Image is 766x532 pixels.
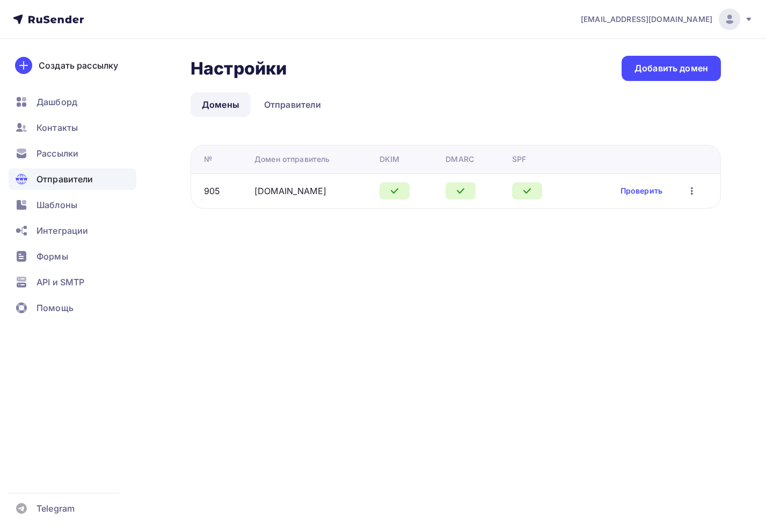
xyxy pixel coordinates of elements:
div: Домен отправитель [254,154,330,165]
div: Добавить домен [634,62,708,75]
div: DMARC [446,154,474,165]
a: Отправители [9,168,136,190]
span: Отправители [37,173,93,186]
span: Формы [37,250,68,263]
a: Отправители [253,92,333,117]
div: SPF [512,154,526,165]
span: Контакты [37,121,78,134]
div: 905 [204,184,220,197]
a: [EMAIL_ADDRESS][DOMAIN_NAME] [581,9,753,30]
div: DKIM [380,154,400,165]
a: Домены [191,92,251,117]
span: Telegram [37,502,75,515]
span: Помощь [37,301,74,314]
div: Создать рассылку [39,59,118,72]
span: Интеграции [37,224,88,237]
span: Шаблоны [37,198,77,211]
a: Рассылки [9,143,136,164]
span: Дашборд [37,95,77,108]
a: Проверить [621,186,662,196]
a: [DOMAIN_NAME] [254,186,326,196]
span: Рассылки [37,147,78,160]
a: Формы [9,246,136,267]
a: Контакты [9,117,136,138]
a: Шаблоны [9,194,136,216]
h2: Настройки [191,58,287,79]
span: [EMAIL_ADDRESS][DOMAIN_NAME] [581,14,712,25]
div: № [204,154,212,165]
span: API и SMTP [37,276,84,289]
a: Дашборд [9,91,136,113]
